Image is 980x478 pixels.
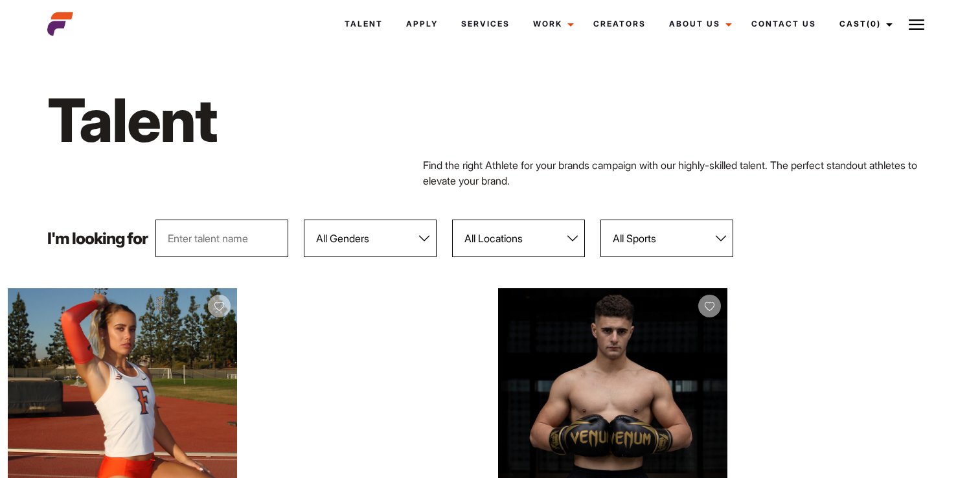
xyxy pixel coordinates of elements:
[867,19,881,28] span: (0)
[394,6,450,41] a: Apply
[47,11,73,37] img: cropped-aefm-brand-fav-22-square.png
[155,220,288,257] input: Enter talent name
[521,6,582,41] a: Work
[909,17,924,32] img: Burger icon
[333,6,394,41] a: Talent
[450,6,521,41] a: Services
[740,6,828,41] a: Contact Us
[657,6,740,41] a: About Us
[47,83,558,157] h1: Talent
[828,6,900,41] a: Cast(0)
[423,157,933,188] p: Find the right Athlete for your brands campaign with our highly-skilled talent. The perfect stand...
[582,6,657,41] a: Creators
[47,231,148,247] p: I'm looking for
